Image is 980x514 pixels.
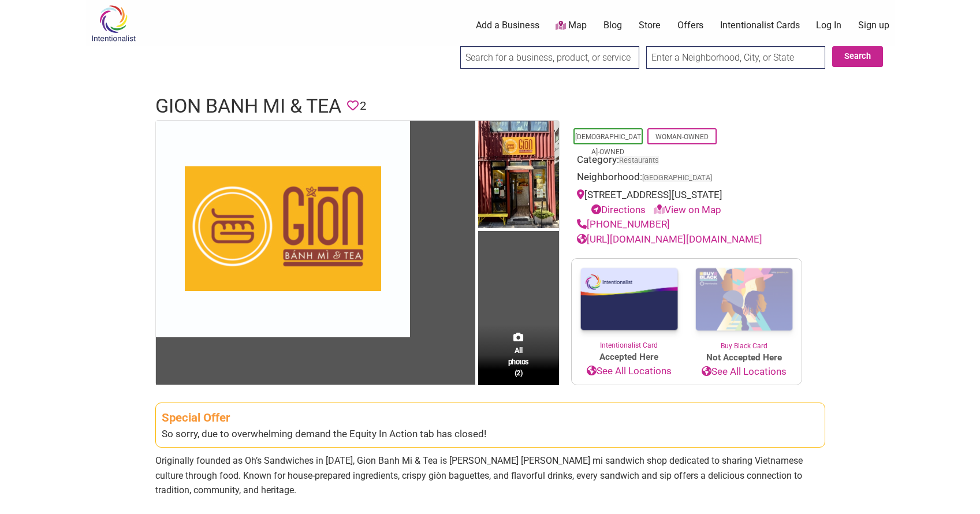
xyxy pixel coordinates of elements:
[646,46,825,69] input: Enter a Neighborhood, City, or State
[577,188,796,217] div: [STREET_ADDRESS][US_STATE]
[577,170,796,188] div: Neighborhood:
[155,92,341,120] h1: Gion Banh Mi & Tea
[687,259,802,341] img: Buy Black Card
[577,152,796,170] div: Category:
[642,174,712,182] span: [GEOGRAPHIC_DATA]
[572,259,687,340] img: Intentionalist Card
[478,121,559,231] img: Gion Banh Mi & Tea
[720,19,800,32] a: Intentionalist Cards
[162,427,819,442] div: So sorry, due to overwhelming demand the Equity In Action tab has closed!
[572,351,687,364] span: Accepted Here
[360,97,366,115] span: 2
[508,345,529,378] span: All photos (2)
[577,233,762,245] a: [URL][DOMAIN_NAME][DOMAIN_NAME]
[591,204,646,215] a: Directions
[162,409,819,427] div: Special Offer
[572,259,687,351] a: Intentionalist Card
[86,5,141,42] img: Intentionalist
[639,19,661,32] a: Store
[155,453,825,498] p: Originally founded as Oh’s Sandwiches in [DATE], Gion Banh Mi & Tea is [PERSON_NAME] [PERSON_NAME...
[575,133,641,156] a: [DEMOGRAPHIC_DATA]-Owned
[460,46,639,69] input: Search for a business, product, or service
[687,259,802,351] a: Buy Black Card
[572,364,687,379] a: See All Locations
[687,351,802,364] span: Not Accepted Here
[654,204,721,215] a: View on Map
[347,97,359,115] span: You must be logged in to save favorites.
[816,19,841,32] a: Log In
[677,19,703,32] a: Offers
[603,19,622,32] a: Blog
[476,19,539,32] a: Add a Business
[687,364,802,379] a: See All Locations
[556,19,587,32] a: Map
[832,46,883,67] button: Search
[858,19,889,32] a: Sign up
[655,133,709,141] a: Woman-Owned
[577,218,670,230] a: [PHONE_NUMBER]
[619,156,659,165] a: Restaurants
